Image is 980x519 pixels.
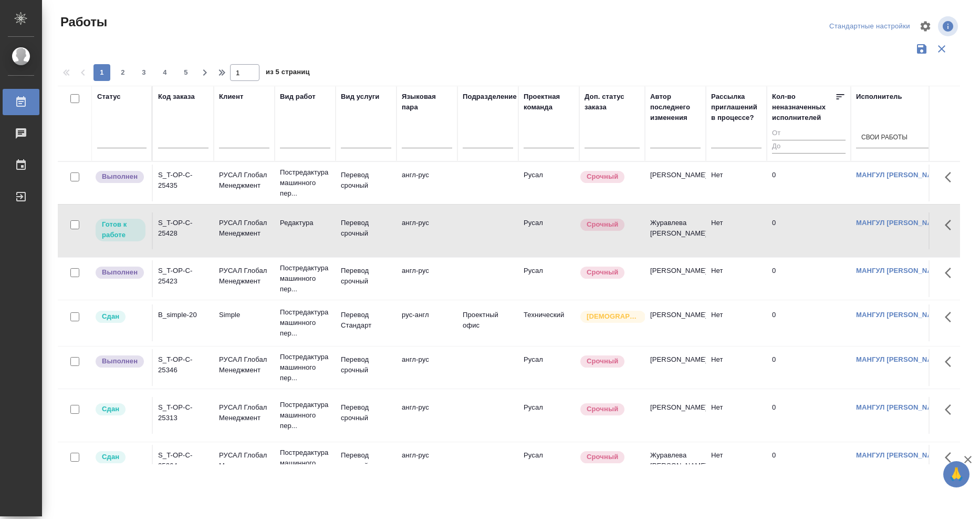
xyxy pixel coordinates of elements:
p: Редактура [280,218,330,228]
td: Нет [706,397,767,434]
span: 2 [114,67,131,78]
p: Постредактура машинного пер... [280,447,330,479]
td: Русал [518,397,579,434]
p: Срочный [587,452,618,462]
button: Сохранить фильтры [912,39,932,59]
div: Вид услуги [341,91,380,102]
a: МАНГУЛ [PERSON_NAME] [856,171,945,179]
p: Готов к работе [102,219,139,240]
a: МАНГУЛ [PERSON_NAME] [856,267,945,274]
div: Доп. статус заказа [585,91,640,113]
button: 🙏 [943,461,969,487]
div: S_T-OP-C-25264 [158,450,208,471]
td: англ-рус [397,165,457,201]
p: Выполнен [102,267,138,278]
p: Перевод срочный [341,354,391,375]
div: Менеджер проверил работу исполнителя, передает ее на следующий этап [95,450,147,464]
p: РУСАЛ Глобал Менеджмент [219,450,269,471]
p: Сдан [102,452,119,462]
td: Нет [706,212,767,249]
td: 0 [767,165,851,201]
button: 4 [157,64,173,81]
p: Перевод срочный [341,266,391,287]
div: Подразделение [463,91,517,102]
button: Здесь прячутся важные кнопки [939,397,964,422]
td: Нет [706,445,767,482]
a: МАНГУЛ [PERSON_NAME] [856,355,945,363]
p: РУСАЛ Глобал Менеджмент [219,402,269,423]
div: B_simple-20 [158,310,208,320]
p: Simple [219,310,269,320]
span: 3 [135,67,152,78]
td: Журавлева [PERSON_NAME] [645,212,706,249]
td: англ-рус [397,212,457,249]
button: 3 [135,64,152,81]
td: Русал [518,445,579,482]
td: 0 [767,304,851,341]
div: S_T-OP-C-25346 [158,354,208,375]
p: Перевод срочный [341,402,391,423]
input: От [772,127,846,140]
div: Языковая пара [402,91,452,113]
td: Нет [706,260,767,297]
input: До [772,140,846,153]
a: МАНГУЛ [PERSON_NAME] [856,311,945,319]
p: Выполнен [102,356,138,367]
td: Журавлева [PERSON_NAME] [645,445,706,482]
p: Постредактура машинного пер... [280,307,330,339]
td: [PERSON_NAME] [645,304,706,341]
td: Нет [706,349,767,386]
td: Русал [518,260,579,297]
td: англ-рус [397,445,457,482]
td: 0 [767,260,851,297]
p: Срочный [587,171,618,182]
p: РУСАЛ Глобал Менеджмент [219,354,269,375]
p: Постредактура машинного пер... [280,400,330,431]
p: РУСАЛ Глобал Менеджмент [219,218,269,239]
button: 5 [178,64,194,81]
div: Исполнитель [856,91,902,102]
div: Свои работы [861,134,908,143]
span: Работы [58,14,107,30]
td: Нет [706,165,767,201]
td: англ-рус [397,397,457,434]
span: 5 [178,67,194,78]
a: МАНГУЛ [PERSON_NAME] [856,451,945,459]
button: Сбросить фильтры [932,39,952,59]
td: [PERSON_NAME] [645,349,706,386]
td: Русал [518,349,579,386]
div: Вид работ [280,91,316,102]
div: Автор последнего изменения [650,91,701,123]
button: Здесь прячутся важные кнопки [939,165,964,190]
td: [PERSON_NAME] [645,260,706,297]
td: 0 [767,445,851,482]
span: Настроить таблицу [913,14,938,39]
td: рус-англ [397,304,457,341]
p: Перевод срочный [341,450,391,471]
div: S_T-OP-C-25313 [158,402,208,423]
td: Русал [518,165,579,201]
p: Срочный [587,356,618,367]
div: Рассылка приглашений в процессе? [711,91,762,123]
p: Постредактура машинного пер... [280,167,330,199]
td: 0 [767,397,851,434]
a: МАНГУЛ [PERSON_NAME] [856,403,945,411]
p: Постредактура машинного пер... [280,263,330,294]
td: Технический [518,304,579,341]
button: Здесь прячутся важные кнопки [939,445,964,470]
div: split button [827,18,913,35]
td: Проектный офис [457,304,518,341]
a: МАНГУЛ [PERSON_NAME] [856,219,945,227]
button: Здесь прячутся важные кнопки [939,212,964,238]
div: S_T-OP-C-25435 [158,170,208,191]
button: Здесь прячутся важные кнопки [939,349,964,374]
div: S_T-OP-C-25428 [158,218,208,239]
p: РУСАЛ Глобал Менеджмент [219,266,269,287]
p: [DEMOGRAPHIC_DATA] [587,311,639,322]
span: 4 [157,67,173,78]
p: Перевод срочный [341,218,391,239]
td: [PERSON_NAME] [645,165,706,201]
p: Перевод Стандарт [341,310,391,331]
p: Сдан [102,404,119,414]
div: Исполнитель завершил работу [95,170,147,184]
